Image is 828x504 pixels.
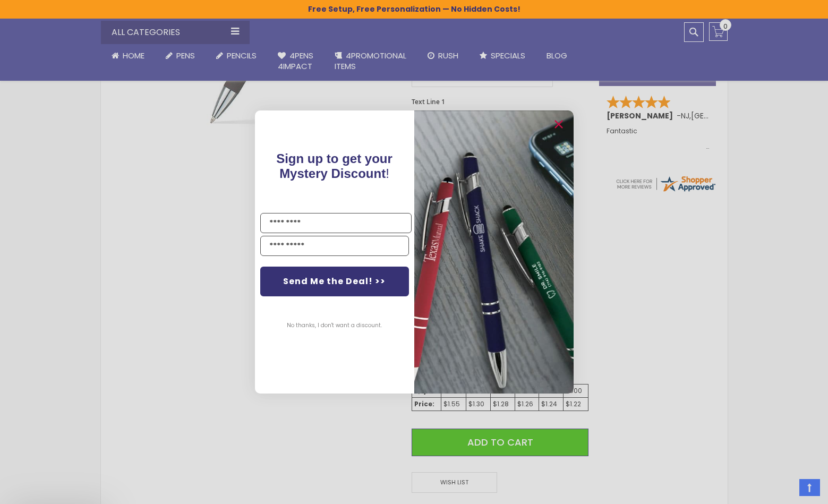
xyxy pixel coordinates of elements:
[550,116,567,133] button: Close dialog
[276,151,392,181] span: !
[260,267,409,296] button: Send Me the Deal! >>
[414,110,574,394] img: pop-up-image
[276,151,392,181] span: Sign up to get your Mystery Discount
[281,312,387,339] button: No thanks, I don't want a discount.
